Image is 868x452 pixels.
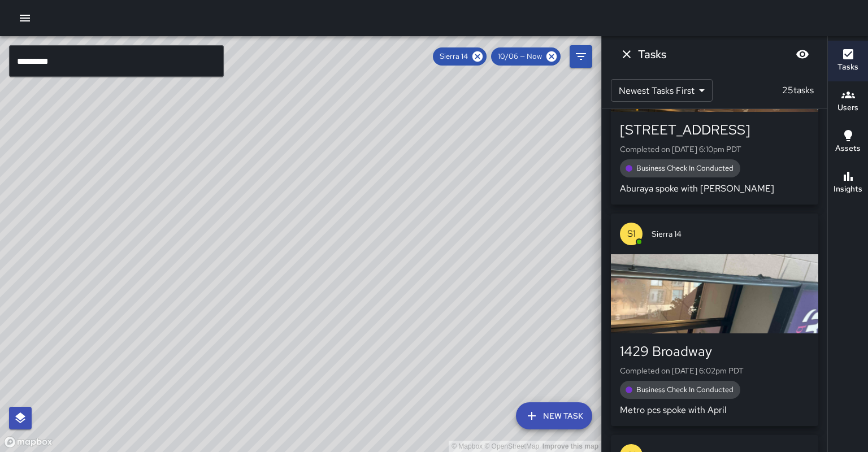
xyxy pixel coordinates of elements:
span: Sierra 14 [433,51,475,62]
p: S1 [627,227,636,241]
p: 25 tasks [778,84,818,97]
p: Completed on [DATE] 6:02pm PDT [620,365,809,376]
h6: Users [837,102,858,114]
span: Sierra 14 [652,228,809,240]
button: Assets [828,122,868,163]
button: Users [828,81,868,122]
p: Metro pcs spoke with April [620,403,809,417]
button: Insights [828,163,868,203]
button: Dismiss [615,43,638,66]
h6: Assets [835,142,861,155]
button: S1Sierra 141429 BroadwayCompleted on [DATE] 6:02pm PDTBusiness Check In ConductedMetro pcs spoke ... [611,214,818,426]
p: Completed on [DATE] 6:10pm PDT [620,144,809,155]
div: 1429 Broadway [620,342,809,360]
p: Aburaya spoke with [PERSON_NAME] [620,182,809,195]
h6: Tasks [638,45,666,63]
button: Filters [570,45,592,68]
h6: Tasks [837,61,858,73]
div: 10/06 — Now [491,47,561,66]
button: Tasks [828,41,868,81]
h6: Insights [834,183,862,195]
button: Blur [791,43,814,66]
div: Sierra 14 [433,47,487,66]
span: 10/06 — Now [491,51,549,62]
span: Business Check In Conducted [630,384,740,395]
div: [STREET_ADDRESS] [620,121,809,139]
div: Newest Tasks First [611,79,713,102]
span: Business Check In Conducted [630,163,740,174]
button: New Task [516,402,592,429]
